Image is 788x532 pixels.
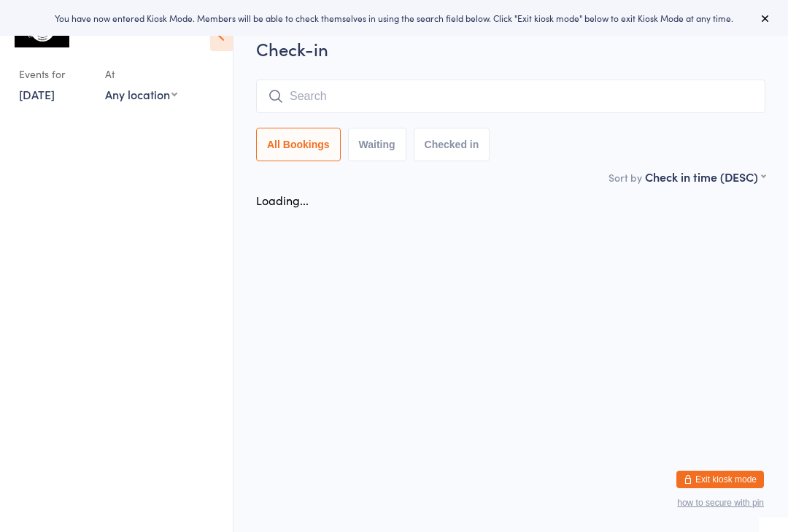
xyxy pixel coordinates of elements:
[256,192,309,208] div: Loading...
[105,62,177,86] div: At
[19,86,55,102] a: [DATE]
[676,471,764,488] button: Exit kiosk mode
[105,86,177,102] div: Any location
[677,498,764,508] button: how to secure with pin
[256,128,341,161] button: All Bookings
[645,169,765,185] div: Check in time (DESC)
[414,128,490,161] button: Checked in
[23,12,765,24] div: You have now entered Kiosk Mode. Members will be able to check themselves in using the search fie...
[19,62,90,86] div: Events for
[256,80,765,113] input: Search
[256,36,765,61] h2: Check-in
[348,128,406,161] button: Waiting
[609,170,642,185] label: Sort by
